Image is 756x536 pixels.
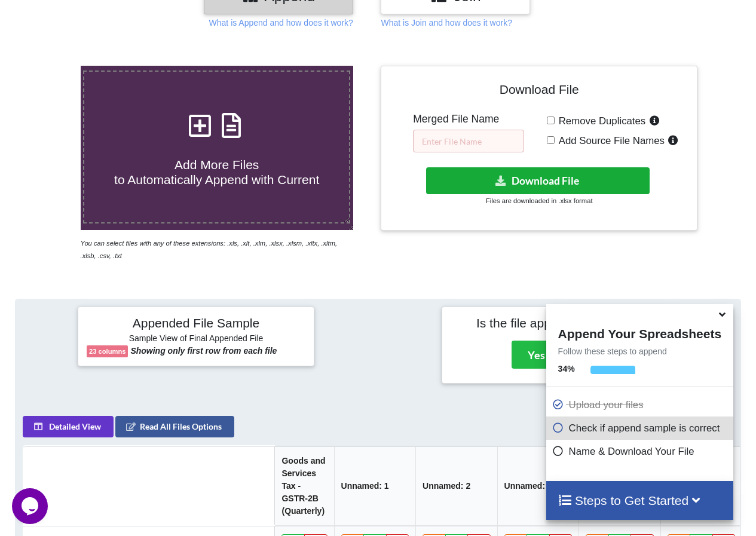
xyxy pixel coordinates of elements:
b: 34 % [558,364,575,373]
p: Name & Download Your File [552,444,730,459]
th: Unnamed: 2 [415,446,497,526]
h4: Append Your Spreadsheets [546,323,733,341]
button: Download File [426,167,650,194]
span: Remove Duplicates [555,115,646,127]
h4: Is the file appended correctly? [451,316,669,330]
h4: Appended File Sample [87,316,305,332]
p: What is Join and how does it work? [381,17,512,29]
th: Unnamed: 3 [497,446,579,526]
b: 23 columns [89,348,126,355]
small: Files are downloaded in .xlsx format [486,197,592,204]
p: Check if append sample is correct [552,421,730,436]
span: Add Source File Names [555,135,665,146]
h6: Sample View of Final Appended File [87,333,305,345]
button: Detailed View [23,416,114,437]
th: Goods and Services Tax - GSTR-2B (Quarterly) [275,446,334,526]
h4: Steps to Get Started [558,493,721,508]
iframe: chat widget [12,488,50,524]
i: You can select files with any of these extensions: .xls, .xlt, .xlm, .xlsx, .xlsm, .xltx, .xltm, ... [81,240,338,259]
span: Add More Files to Automatically Append with Current [114,158,319,186]
button: Read All Files Options [115,416,234,437]
h5: Merged File Name [413,113,524,125]
button: Yes [512,341,561,368]
input: Enter File Name [413,130,524,152]
b: Showing only first row from each file [130,346,277,356]
th: Unnamed: 1 [334,446,416,526]
p: Follow these steps to append [546,345,733,357]
p: Upload your files [552,397,730,412]
p: What is Append and how does it work? [209,17,353,29]
h4: Download File [390,75,688,109]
